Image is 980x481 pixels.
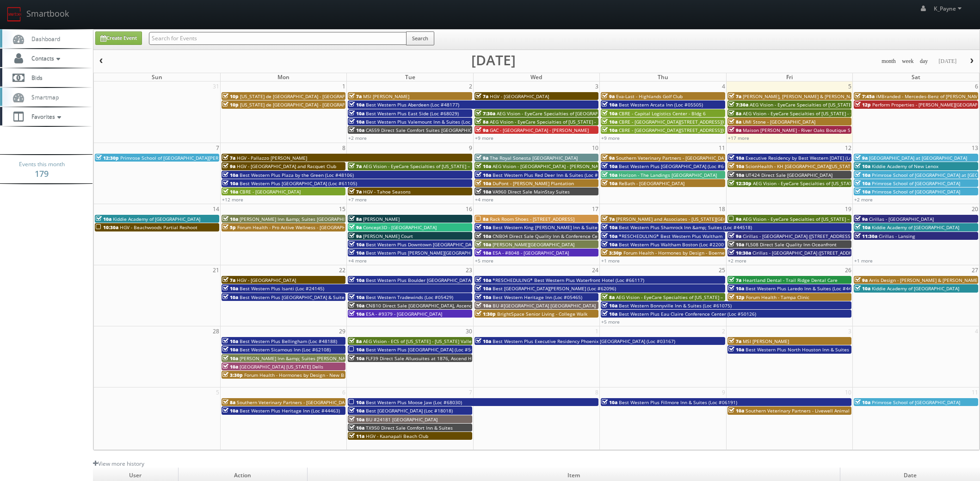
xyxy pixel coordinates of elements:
span: 10a [728,155,744,161]
span: 9a [728,127,741,133]
span: Best Western Plus Waltham Boston (Loc #22009) [619,241,728,248]
span: CBRE - [GEOGRAPHIC_DATA][STREET_ADDRESS][GEOGRAPHIC_DATA] [619,127,767,133]
span: 9a [475,127,488,133]
span: 10a [222,180,238,187]
span: 10a [222,355,238,362]
span: Tue [405,73,415,81]
img: smartbook-logo.png [7,7,22,22]
span: Bids [27,74,43,81]
span: Best Western Plus Red Deer Inn & Suites (Loc #61062) [493,172,613,178]
span: 8 [341,143,346,153]
span: 9a [475,155,488,161]
a: +4 more [348,257,367,264]
span: Forum Health - Hormones by Design - Boerne Clinic [623,250,738,256]
span: 12p [728,294,745,300]
span: 21 [212,265,220,275]
span: 3:30p [222,372,243,378]
span: CNB04 Direct Sale Quality Inn & Conference Center [493,233,607,239]
span: 10a [602,233,617,239]
span: Southern Veterinary Partners - [GEOGRAPHIC_DATA] [237,399,351,406]
a: +7 more [348,196,367,203]
span: 9a [222,163,235,169]
span: Southern Veterinary Partners - Livewell Animal Urgent Care of [GEOGRAPHIC_DATA] [746,407,930,414]
span: Best Western Plus Eau Claire Conference Center (Loc #50126) [619,311,756,317]
span: 7:30a [475,110,495,117]
span: 8a [728,119,741,125]
span: Executive Residency by Best Western [DATE] (Loc #44764) [746,155,874,161]
strong: 179 [35,168,49,179]
span: HGV - Kaanapali Beach Club [366,433,428,439]
span: Sun [152,73,162,81]
span: Best Western Plus Shamrock Inn &amp; Suites (Loc #44518) [619,224,752,231]
span: Best Western King [PERSON_NAME] Inn & Suites (Loc #62106) [493,224,630,231]
span: AEG Vision - EyeCare Specialties of [GEOGRAPHIC_DATA][US_STATE] - [GEOGRAPHIC_DATA] [497,110,695,117]
span: 8a [222,399,235,406]
span: [PERSON_NAME] Inn &amp; Suites [GEOGRAPHIC_DATA] [240,216,362,222]
span: Best Western Plus [GEOGRAPHIC_DATA] (Loc #61105) [240,180,357,187]
span: HGV - [GEOGRAPHIC_DATA] [237,277,296,283]
span: CBRE - [GEOGRAPHIC_DATA][STREET_ADDRESS][GEOGRAPHIC_DATA] [619,119,767,125]
span: Best Western Plus Moose Jaw (Loc #68030) [366,399,462,406]
span: 7a [602,216,615,222]
span: Cirillas - [GEOGRAPHIC_DATA] [869,216,934,222]
span: Best Western Plus East Side (Loc #68029) [366,110,459,117]
span: 10a [475,224,491,231]
span: 10a [602,224,617,231]
span: 12:30p [96,155,119,161]
span: AEG Vision - EyeCare Specialties of [US_STATE] – Cascade Family Eye Care [753,180,916,187]
span: 9a [602,155,615,161]
span: 9 [468,143,473,153]
span: 10a [475,302,491,309]
span: Eva-Last - Highlands Golf Club [616,93,683,100]
span: [GEOGRAPHIC_DATA] [US_STATE] Dells [240,363,323,370]
a: +17 more [728,135,749,141]
a: +12 more [222,196,243,203]
span: 11:30a [855,233,877,239]
span: 5p [222,224,236,231]
span: 10a [349,399,364,406]
span: The Royal Sonesta [GEOGRAPHIC_DATA] [490,155,578,161]
span: Cirillas - [GEOGRAPHIC_DATA] ([STREET_ADDRESS]) [752,250,863,256]
span: 9a [602,93,615,100]
span: 10a [602,302,617,309]
span: 10a [602,127,617,133]
span: HGV - Pallazzo [PERSON_NAME] [237,155,307,161]
span: 10a [349,250,364,256]
span: Best Western Plus Boulder [GEOGRAPHIC_DATA] (Loc #06179) [366,277,502,283]
span: 3:30p [602,250,622,256]
span: Events this month [19,160,65,169]
span: Wed [530,73,542,81]
span: 10a [728,241,744,248]
a: View more history [93,460,144,468]
span: K_Payne [934,5,964,12]
span: 1:30p [475,311,496,317]
span: 10a [855,224,870,231]
a: +5 more [601,319,620,325]
span: 15 [338,204,346,214]
span: Forum Health - Tampa Clinic [746,294,809,300]
span: 10a [349,346,364,353]
span: 10a [855,285,870,292]
span: Maison [PERSON_NAME] - River Oaks Boutique Second Shoot [743,127,878,133]
span: 8a [475,119,488,125]
span: Forum Health - Hormones by Design - New Braunfels Clinic [244,372,376,378]
span: 10a [855,163,870,169]
span: 10a [602,110,617,117]
span: Best Western Plus [GEOGRAPHIC_DATA] & Suites (Loc #61086) [240,294,377,300]
span: 10:30a [728,250,751,256]
a: +9 more [601,135,620,141]
span: HGV - Beachwoods Partial Reshoot [120,224,197,231]
span: Cirillas - Lansing [879,233,915,239]
span: 7:45a [855,93,875,100]
span: CBRE - [GEOGRAPHIC_DATA] [240,188,301,195]
span: 7 [215,143,220,153]
span: AEG Vision - EyeCare Specialties of [US_STATE] – EyeCare in [GEOGRAPHIC_DATA] [363,163,542,169]
span: [PERSON_NAME], [PERSON_NAME] & [PERSON_NAME], LLC - [GEOGRAPHIC_DATA] [743,93,921,100]
span: Southern Veterinary Partners - [GEOGRAPHIC_DATA][PERSON_NAME] [616,155,767,161]
span: 10a [475,188,491,195]
span: Best Western Plus Valemount Inn & Suites (Loc #62120) [366,119,490,125]
span: BU #24181 [GEOGRAPHIC_DATA] [366,416,438,423]
span: Best Western Plus [GEOGRAPHIC_DATA] (Loc #50153) [366,346,483,353]
span: 10a [475,163,491,169]
span: Primrose School of [GEOGRAPHIC_DATA] [872,180,960,187]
